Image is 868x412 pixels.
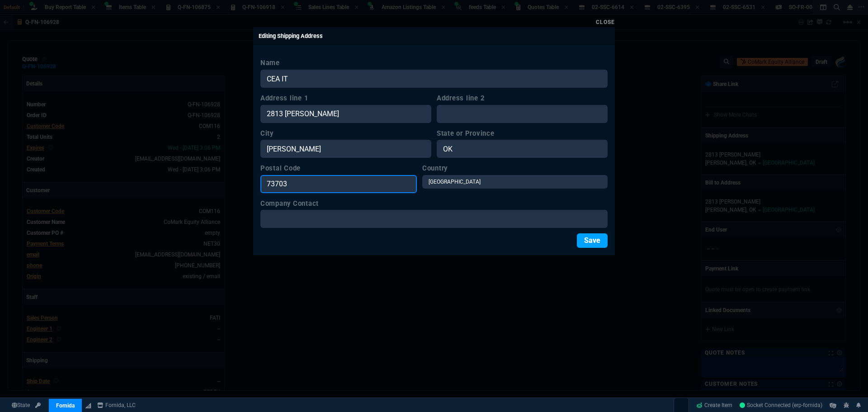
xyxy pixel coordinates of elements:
[260,199,608,208] label: Company Contact
[9,401,33,409] a: Global State
[260,93,431,103] label: Address line 1
[693,398,736,412] a: Create Item
[33,401,43,409] a: API TOKEN
[260,128,431,138] label: City
[253,27,615,45] h6: Editing Shipping Address
[740,402,822,408] span: Socket Connected (erp-fornida)
[422,163,608,173] label: Country
[94,401,138,409] a: msbcCompanyName
[437,128,608,138] label: State or Province
[260,58,608,68] label: Name
[437,93,608,103] label: Address line 2
[740,401,822,409] a: Zc5Txi_4FE4Rbb1kAAGa
[577,233,608,248] button: Save
[260,163,417,173] label: Postal Code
